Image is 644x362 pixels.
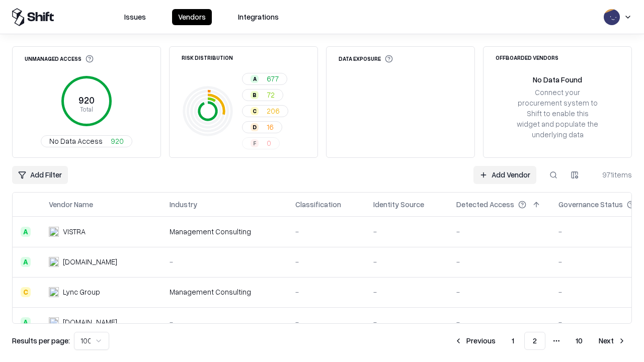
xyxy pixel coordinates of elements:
[267,73,279,84] span: 677
[295,199,341,210] div: Classification
[170,317,279,327] div: -
[21,317,31,327] div: A
[339,55,393,63] div: Data Exposure
[172,9,212,25] button: Vendors
[25,55,94,63] div: Unmanaged Access
[504,332,522,350] button: 1
[592,169,632,180] div: 971 items
[373,226,440,237] div: -
[251,123,259,131] div: D
[456,226,542,237] div: -
[49,136,103,146] span: No Data Access
[524,332,545,350] button: 2
[267,89,275,100] span: 72
[456,256,542,267] div: -
[49,199,93,210] div: Vendor Name
[242,121,282,133] button: D16
[295,226,357,237] div: -
[251,75,259,83] div: A
[295,256,357,267] div: -
[21,227,31,237] div: A
[267,122,274,132] span: 16
[295,287,357,297] div: -
[242,89,283,101] button: B72
[232,9,285,25] button: Integrations
[593,332,632,350] button: Next
[373,317,440,327] div: -
[373,287,440,297] div: -
[242,73,287,85] button: A677
[21,257,31,267] div: A
[456,317,542,327] div: -
[49,227,59,237] img: VISTRA
[373,199,424,210] div: Identity Source
[118,9,152,25] button: Issues
[63,226,86,237] div: VISTRA
[12,166,68,184] button: Add Filter
[456,199,514,210] div: Detected Access
[170,199,197,210] div: Industry
[170,256,279,267] div: -
[41,135,132,147] button: No Data Access920
[49,317,59,327] img: kadeemarentals.com
[251,91,259,99] div: B
[533,74,582,85] div: No Data Found
[170,226,279,237] div: Management Consulting
[516,87,599,140] div: Connect your procurement system to Shift to enable this widget and populate the underlying data
[568,332,591,350] button: 10
[111,136,124,146] span: 920
[63,256,117,267] div: [DOMAIN_NAME]
[21,287,31,297] div: C
[78,95,95,106] tspan: 920
[267,106,280,116] span: 206
[49,287,59,297] img: Lync Group
[49,257,59,267] img: theiet.org
[373,256,440,267] div: -
[63,287,100,297] div: Lync Group
[496,55,558,60] div: Offboarded Vendors
[170,287,279,297] div: Management Consulting
[295,317,357,327] div: -
[63,317,117,327] div: [DOMAIN_NAME]
[558,199,623,210] div: Governance Status
[448,332,502,350] button: Previous
[448,332,632,350] nav: pagination
[12,335,70,346] p: Results per page:
[251,107,259,115] div: C
[242,105,288,117] button: C206
[456,287,542,297] div: -
[182,55,233,60] div: Risk Distribution
[473,166,536,184] a: Add Vendor
[80,105,93,113] tspan: Total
